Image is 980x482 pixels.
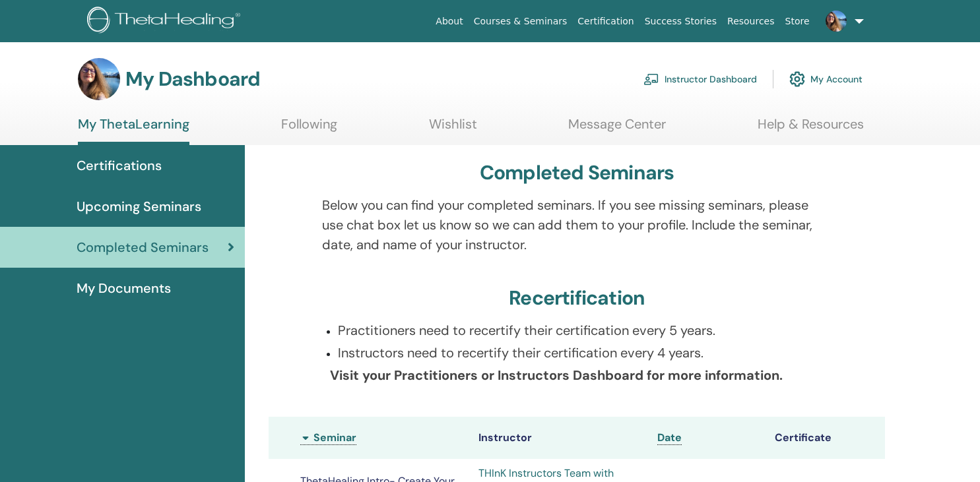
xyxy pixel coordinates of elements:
p: Practitioners need to recertify their certification every 5 years. [338,320,832,340]
img: default.jpg [78,58,120,100]
b: Visit your Practitioners or Instructors Dashboard for more information. [330,367,783,384]
h3: Completed Seminars [480,161,674,185]
a: My Account [789,65,863,94]
a: Resources [722,9,780,34]
span: Upcoming Seminars [77,196,201,216]
a: Success Stories [639,9,722,34]
a: Following [281,116,337,142]
a: Instructor Dashboard [643,65,757,94]
img: default.jpg [826,11,847,32]
th: Certificate [768,417,885,459]
a: About [430,9,468,34]
a: Courses & Seminars [469,9,573,34]
a: Store [780,9,815,34]
h3: My Dashboard [125,67,260,91]
p: Below you can find your completed seminars. If you see missing seminars, please use chat box let ... [322,195,832,255]
span: Certifications [77,156,162,175]
img: cog.svg [789,68,805,90]
th: Instructor [472,417,651,459]
a: Date [657,431,682,445]
a: Message Center [568,116,666,142]
h3: Recertification [509,286,645,310]
span: Date [657,431,682,444]
p: Instructors need to recertify their certification every 4 years. [338,343,832,363]
img: chalkboard-teacher.svg [643,73,659,85]
a: Certification [572,9,639,34]
a: My ThetaLearning [78,116,189,145]
span: Completed Seminars [77,237,209,257]
a: Wishlist [429,116,477,142]
a: Help & Resources [758,116,864,142]
img: logo.png [87,7,245,36]
span: My Documents [77,278,171,298]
